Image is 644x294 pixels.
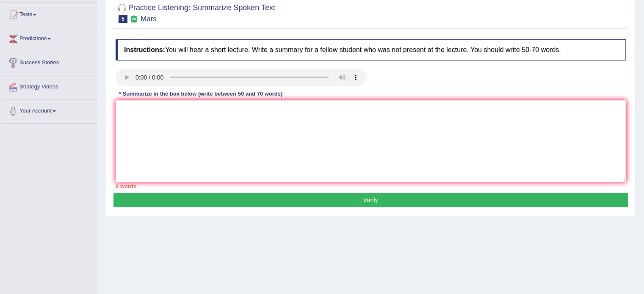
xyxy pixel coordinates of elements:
[124,46,165,53] b: Instructions:
[116,90,286,98] div: * Summarize in the box below (write between 50 and 70 words)
[116,2,275,23] h2: Practice Listening: Summarize Spoken Text
[0,27,97,48] a: Predictions
[0,3,97,24] a: Tests
[0,75,97,96] a: Strategy Videos
[116,182,626,190] div: 0 words
[113,193,628,207] button: Verify
[141,15,157,23] small: Mars
[119,15,127,23] span: 5
[0,99,97,121] a: Your Account
[130,15,138,23] small: Exam occurring question
[116,39,626,60] h4: You will hear a short lecture. Write a summary for a fellow student who was not present at the le...
[0,51,97,72] a: Success Stories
